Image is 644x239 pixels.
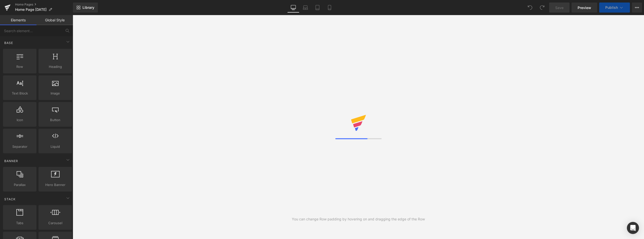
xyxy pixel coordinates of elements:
[40,220,70,226] span: Carousel
[537,3,547,13] button: Redo
[292,216,425,222] div: You can change Row padding by hovering on and dragging the edge of the Row
[40,182,70,187] span: Hero Banner
[5,64,35,69] span: Row
[36,15,73,25] a: Global Style
[299,3,311,13] a: Laptop
[324,3,336,13] a: Mobile
[5,91,35,96] span: Text Block
[5,144,35,149] span: Separator
[311,3,324,13] a: Tablet
[599,3,630,13] button: Publish
[4,159,19,163] span: Banner
[15,8,47,12] span: Home Page [DATE]
[632,3,642,13] button: More
[5,220,35,226] span: Tabs
[5,182,35,187] span: Parallax
[40,144,70,149] span: Liquid
[5,117,35,123] span: Icon
[525,3,535,13] button: Undo
[73,3,98,13] a: New Library
[572,3,597,13] a: Preview
[605,6,618,10] span: Publish
[4,197,16,202] span: Stack
[40,117,70,123] span: Button
[578,5,591,10] span: Preview
[287,3,299,13] a: Desktop
[627,222,639,234] div: Open Intercom Messenger
[40,64,70,69] span: Heading
[40,91,70,96] span: Image
[83,5,94,10] span: Library
[555,5,563,10] span: Save
[4,40,14,45] span: Base
[15,3,73,7] a: Home Pages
